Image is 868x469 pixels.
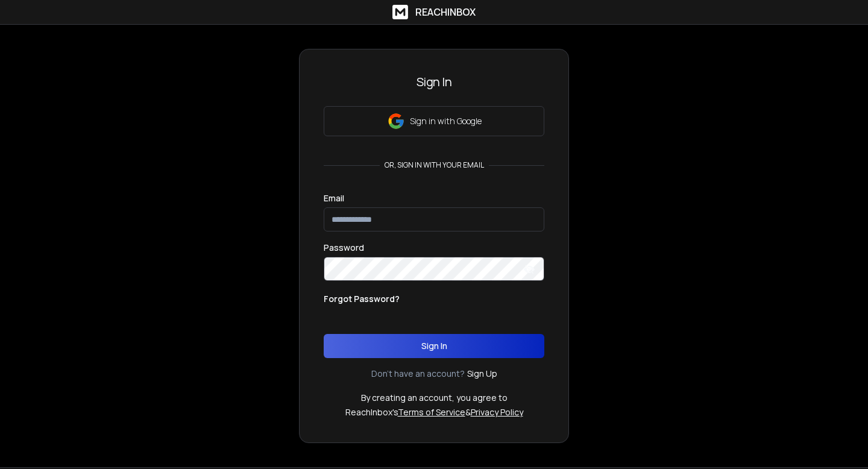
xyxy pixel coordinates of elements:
h3: Sign In [324,74,544,90]
p: Sign in with Google [410,115,482,127]
button: Sign in with Google [324,106,544,136]
a: Sign Up [467,368,497,380]
p: or, sign in with your email [380,160,489,170]
p: Don't have an account? [371,368,465,380]
button: Sign In [324,334,544,358]
a: Terms of Service [398,406,465,418]
p: Forgot Password? [324,293,400,305]
h1: ReachInbox [415,5,476,19]
a: ReachInbox [392,5,476,19]
p: ReachInbox's & [345,406,523,418]
label: Email [324,194,344,203]
p: By creating an account, you agree to [361,392,508,404]
label: Password [324,244,364,252]
a: Privacy Policy [471,406,523,418]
